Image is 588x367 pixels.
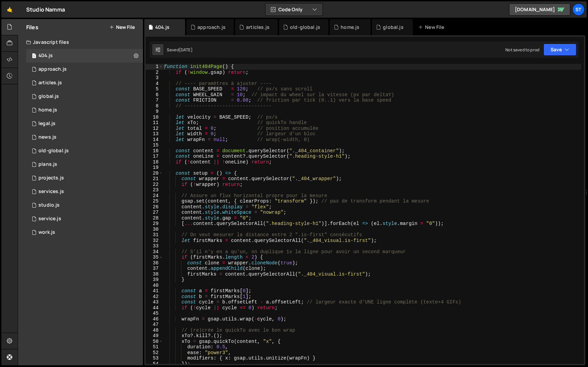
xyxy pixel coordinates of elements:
[26,23,38,31] h2: Files
[167,47,193,53] div: Saved
[26,90,143,103] div: 16482/44667.js
[146,171,163,176] div: 20
[38,66,67,72] div: approach.js
[146,165,163,171] div: 19
[146,260,163,266] div: 36
[18,35,143,49] div: Javascript files
[38,134,56,140] div: news.js
[146,142,163,148] div: 15
[1,1,18,18] a: 🤙
[38,189,64,195] div: services.js
[543,43,576,56] button: Save
[26,76,143,90] div: 16482/47500.js
[146,272,163,277] div: 38
[26,158,143,171] div: 16482/47495.js
[146,361,163,367] div: 54
[38,229,55,235] div: work.js
[146,255,163,260] div: 35
[505,47,539,53] div: Not saved to prod
[26,212,143,226] div: service.js
[509,3,570,16] a: [DOMAIN_NAME]
[146,98,163,103] div: 7
[246,24,269,31] div: articles.js
[146,81,163,87] div: 4
[146,277,163,283] div: 39
[146,243,163,249] div: 33
[146,350,163,356] div: 52
[38,53,53,59] div: 404.js
[146,227,163,232] div: 30
[341,24,359,31] div: home.js
[572,3,585,16] a: St
[26,171,143,185] div: 16482/47501.js
[146,115,163,120] div: 10
[38,80,62,86] div: articles.js
[38,216,61,222] div: service.js
[146,204,163,210] div: 26
[26,130,143,144] div: 16482/47499.js
[146,344,163,350] div: 51
[146,305,163,311] div: 44
[26,185,143,198] div: 16482/47490.js
[26,5,65,14] div: Studio Namma
[26,63,143,76] div: 16482/47498.js
[146,70,163,75] div: 2
[290,24,320,31] div: old-global.js
[146,120,163,126] div: 11
[146,294,163,300] div: 42
[146,266,163,272] div: 37
[38,161,57,168] div: plans.js
[146,92,163,98] div: 6
[38,202,60,208] div: studio.js
[146,176,163,182] div: 21
[146,283,163,289] div: 40
[146,137,163,143] div: 14
[109,24,135,30] button: New File
[146,86,163,92] div: 5
[32,54,36,59] span: 1
[146,109,163,115] div: 9
[146,198,163,204] div: 25
[26,226,143,239] div: work.js
[146,238,163,244] div: 32
[146,288,163,294] div: 41
[383,24,403,31] div: global.js
[146,148,163,154] div: 16
[197,24,226,31] div: approach.js
[146,187,163,193] div: 23
[26,49,143,63] div: 16482/47502.js
[146,159,163,165] div: 18
[146,154,163,159] div: 17
[146,126,163,132] div: 12
[146,64,163,70] div: 1
[146,210,163,215] div: 27
[38,107,57,113] div: home.js
[146,299,163,305] div: 43
[179,47,193,53] div: [DATE]
[146,215,163,221] div: 28
[38,93,59,100] div: global.js
[146,232,163,238] div: 31
[265,3,323,16] button: Code Only
[146,221,163,227] div: 29
[146,75,163,81] div: 3
[146,339,163,345] div: 50
[146,328,163,333] div: 48
[155,24,169,31] div: 404.js
[38,148,69,154] div: old-global.js
[38,175,64,181] div: projects.js
[146,249,163,255] div: 34
[26,103,143,117] div: 16482/47488.js
[418,24,447,31] div: New File
[26,117,143,130] div: 16482/47496.js
[146,333,163,339] div: 49
[26,144,143,158] div: 16482/47487.js
[146,182,163,188] div: 22
[146,193,163,199] div: 24
[26,198,143,212] div: 16482/47497.js
[146,311,163,316] div: 45
[146,131,163,137] div: 13
[146,322,163,328] div: 47
[38,121,55,127] div: legal.js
